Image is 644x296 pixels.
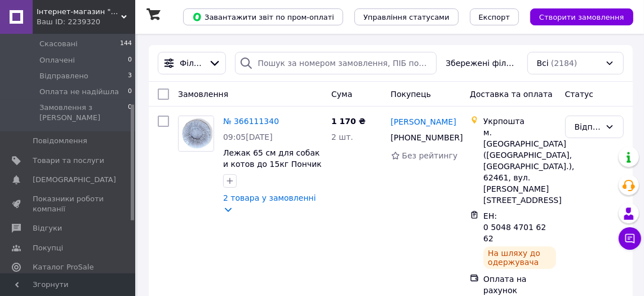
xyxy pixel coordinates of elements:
span: [DEMOGRAPHIC_DATA] [33,175,116,185]
span: Створити замовлення [539,13,624,21]
a: № 366111340 [223,117,279,126]
a: 2 товара у замовленні [223,193,316,202]
div: м. [GEOGRAPHIC_DATA] ([GEOGRAPHIC_DATA], [GEOGRAPHIC_DATA].), 62461, вул. [PERSON_NAME][STREET_AD... [483,127,556,206]
span: Каталог ProSale [33,262,94,272]
span: Всі [537,58,549,69]
a: Створити замовлення [519,12,633,21]
span: Оплачені [39,55,75,65]
span: Покупці [33,243,63,253]
span: 0 [128,87,132,97]
span: Покупець [391,90,431,99]
span: Оплата не надійшла [39,87,119,97]
button: Завантажити звіт по пром-оплаті [183,8,343,25]
span: 144 [120,39,132,49]
span: Інтернет-магазин "Велетень" [37,7,121,17]
span: Відгуки [33,223,62,233]
span: 09:05[DATE] [223,132,273,142]
span: ЕН: 0 5048 4701 6262 [483,211,546,243]
span: Замовлення з [PERSON_NAME] [39,103,128,123]
a: Лежак 65 см для собак и котов до 15кг Пончик хутряний Сірий [223,148,322,180]
span: (2184) [551,59,578,68]
span: 0 [128,103,132,123]
a: Фото товару [178,116,214,152]
span: Доставка та оплата [470,90,553,99]
a: [PERSON_NAME] [391,116,456,127]
span: Cума [331,90,352,99]
span: Завантажити звіт по пром-оплаті [192,12,334,22]
span: [PHONE_NUMBER] [391,133,463,142]
span: Показники роботи компанії [33,194,104,214]
span: 0 [128,55,132,65]
span: Статус [565,90,594,99]
span: Скасовані [39,39,78,49]
button: Управління статусами [354,8,459,25]
div: Оплата на рахунок [483,273,556,296]
span: Збережені фільтри: [446,58,518,69]
span: 1 170 ₴ [331,117,366,126]
button: Експорт [470,8,519,25]
span: Відправлено [39,71,88,81]
div: Ваш ID: 2239320 [37,17,135,27]
span: Повідомлення [33,136,87,146]
span: Замовлення [178,90,228,99]
div: Укрпошта [483,116,556,127]
span: Без рейтингу [402,151,458,160]
img: Фото товару [179,117,214,151]
div: Відправлено [575,121,601,133]
span: Експорт [479,13,510,21]
span: Фільтри [180,58,204,69]
button: Створити замовлення [530,8,633,25]
span: Товари та послуги [33,156,104,166]
div: На шляху до одержувача [483,246,556,269]
button: Чат з покупцем [619,227,641,250]
span: Управління статусами [363,13,450,21]
span: 2 шт. [331,132,353,142]
span: 3 [128,71,132,81]
input: Пошук за номером замовлення, ПІБ покупця, номером телефону, Email, номером накладної [235,52,437,74]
